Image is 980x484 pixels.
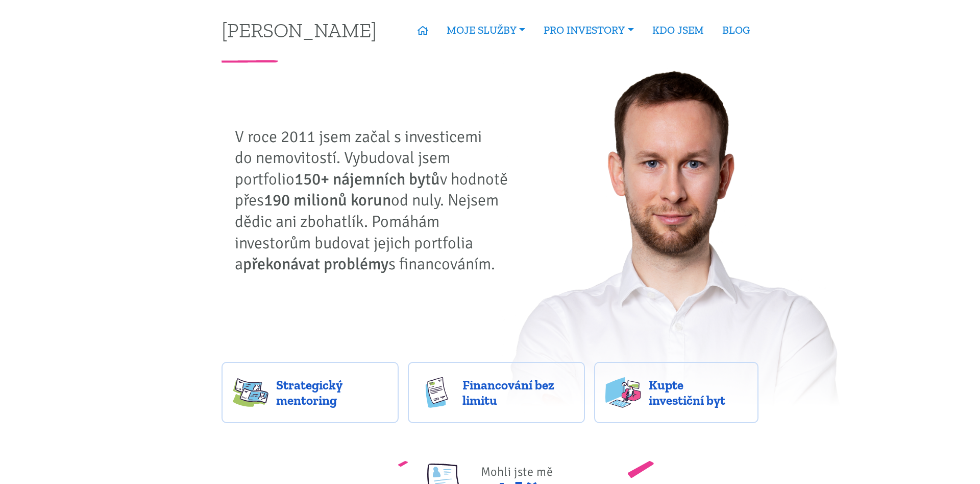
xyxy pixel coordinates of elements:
p: V roce 2011 jsem začal s investicemi do nemovitostí. Vybudoval jsem portfolio v hodnotě přes od n... [235,126,516,275]
strong: 190 milionů korun [264,190,391,210]
span: Mohli jste mě [481,464,553,479]
strong: 150+ nájemních bytů [295,169,440,189]
a: [PERSON_NAME] [222,20,377,40]
a: KDO JSEM [643,18,713,42]
span: Financování bez limitu [462,377,574,408]
a: BLOG [713,18,759,42]
strong: překonávat problémy [243,254,388,274]
a: PRO INVESTORY [534,18,643,42]
a: MOJE SLUŽBY [437,18,534,42]
span: Strategický mentoring [276,377,387,408]
a: Financování bez limitu [408,362,585,423]
span: Kupte investiční byt [649,377,748,408]
a: Kupte investiční byt [594,362,759,423]
img: finance [419,377,455,408]
a: Strategický mentoring [222,362,399,423]
img: strategy [233,377,268,408]
img: flats [605,377,641,408]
